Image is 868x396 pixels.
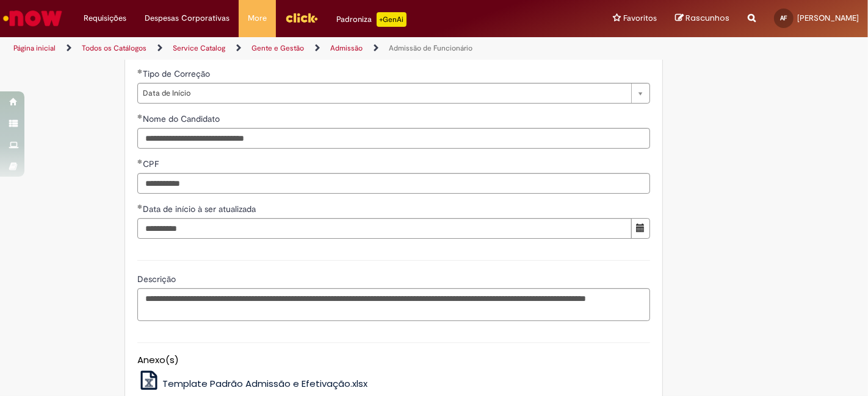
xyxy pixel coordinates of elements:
img: ServiceNow [1,6,64,30]
span: Requisições [84,12,126,24]
span: [PERSON_NAME] [797,13,859,23]
ul: Trilhas de página [9,37,570,60]
input: Nome do Candidato [137,128,650,149]
span: Data de início à ser atualizada [143,203,258,214]
a: Rascunhos [675,13,729,24]
a: Página inicial [13,43,56,53]
p: +GenAi [377,12,407,27]
button: Mostrar calendário para Data de início à ser atualizada [631,218,650,239]
span: Despesas Corporativas [145,12,230,24]
span: CPF [143,158,161,169]
img: click_logo_yellow_360x200.png [285,9,318,27]
textarea: Descrição [137,288,650,320]
a: Todos os Catálogos [82,43,146,53]
a: Gente e Gestão [251,43,304,53]
span: Favoritos [623,12,657,24]
input: CPF [137,173,650,194]
a: Template Padrão Admissão e Efetivação.xlsx [137,377,368,390]
div: Padroniza [336,12,407,27]
span: More [248,12,267,24]
a: Service Catalog [173,43,225,53]
span: Nome do Candidato [143,113,222,124]
span: Rascunhos [685,12,729,24]
span: Descrição [137,274,178,285]
span: Data de Início [143,83,625,103]
span: Tipo de Correção [143,68,212,79]
span: AF [781,14,787,22]
input: Data de início à ser atualizada 06 October 2025 Monday [137,218,632,239]
span: Obrigatório Preenchido [137,69,143,74]
span: Obrigatório Preenchido [137,114,143,119]
a: Admissão [330,43,363,53]
span: Obrigatório Preenchido [137,159,143,164]
h5: Anexo(s) [137,355,650,366]
span: Obrigatório Preenchido [137,204,143,209]
span: Template Padrão Admissão e Efetivação.xlsx [162,377,367,390]
a: Admissão de Funcionário [389,43,472,53]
